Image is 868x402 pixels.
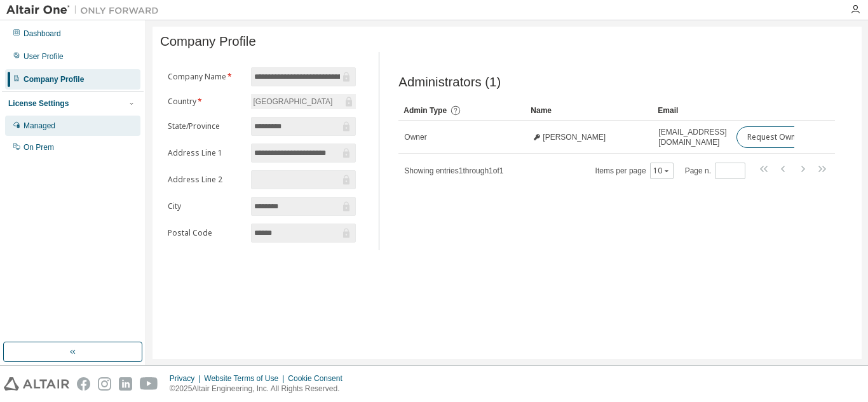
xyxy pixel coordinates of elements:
[170,373,204,384] div: Privacy
[170,384,350,394] p: © 2025 Altair Engineering, Inc. All Rights Reserved.
[736,126,844,148] button: Request Owner Change
[4,377,69,391] img: altair_logo.svg
[204,373,288,384] div: Website Terms of Use
[119,377,132,391] img: linkedin.svg
[543,132,606,142] span: [PERSON_NAME]
[24,121,55,131] div: Managed
[653,166,670,176] button: 10
[24,51,64,62] div: User Profile
[595,163,674,179] span: Items per page
[403,106,447,115] span: Admin Type
[6,4,165,17] img: Altair One
[531,100,648,121] div: Name
[685,163,745,179] span: Page n.
[168,72,243,82] label: Company Name
[24,29,61,39] div: Dashboard
[168,121,243,131] label: State/Province
[404,166,503,175] span: Showing entries 1 through 1 of 1
[8,98,69,109] div: License Settings
[168,97,243,107] label: Country
[98,377,111,391] img: instagram.svg
[168,201,243,211] label: City
[658,127,726,147] span: [EMAIL_ADDRESS][DOMAIN_NAME]
[168,175,243,185] label: Address Line 2
[252,95,335,109] div: [GEOGRAPHIC_DATA]
[24,142,54,152] div: On Prem
[168,228,243,238] label: Postal Code
[288,373,349,384] div: Cookie Consent
[140,377,158,391] img: youtube.svg
[251,94,356,109] div: [GEOGRAPHIC_DATA]
[404,132,426,142] span: Owner
[160,34,256,49] span: Company Profile
[398,75,501,90] span: Administrators (1)
[77,377,90,391] img: facebook.svg
[168,148,243,158] label: Address Line 1
[24,74,84,84] div: Company Profile
[658,100,726,121] div: Email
